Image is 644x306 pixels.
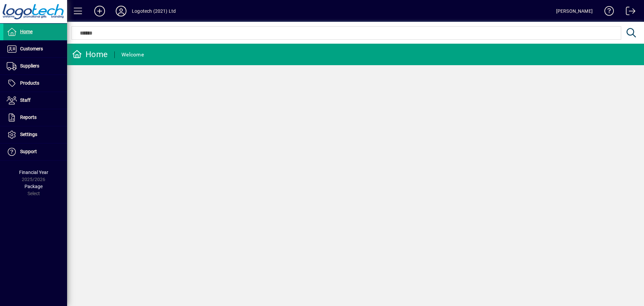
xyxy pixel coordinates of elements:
button: Add [89,5,110,17]
button: Profile [110,5,132,17]
div: Logotech (2021) Ltd [132,6,176,16]
span: Settings [20,132,37,137]
span: Reports [20,115,37,120]
a: Customers [3,41,67,57]
a: Products [3,75,67,92]
span: Support [20,149,37,154]
a: Settings [3,126,67,143]
a: Staff [3,92,67,109]
div: Welcome [121,49,144,60]
span: Staff [20,97,31,103]
span: Customers [20,46,43,51]
span: Financial Year [19,170,48,175]
a: Knowledge Base [599,1,614,23]
span: Suppliers [20,63,39,69]
div: [PERSON_NAME] [556,6,593,16]
span: Home [20,29,33,34]
span: Products [20,80,39,86]
div: Home [72,49,108,60]
span: Package [24,184,43,189]
a: Suppliers [3,58,67,75]
a: Logout [621,1,636,23]
a: Support [3,143,67,160]
a: Reports [3,109,67,126]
